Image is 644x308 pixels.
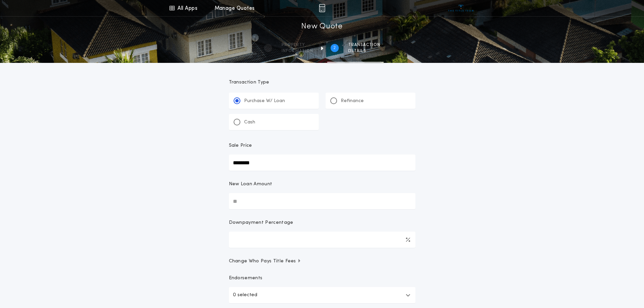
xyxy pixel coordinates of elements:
[229,258,415,265] button: Change Who Pays Title Fees
[319,4,325,12] img: img
[348,42,380,48] span: Transaction
[229,155,415,171] input: Sale Price
[333,45,336,51] h2: 2
[229,275,415,282] p: Endorsements
[282,48,313,54] span: information
[229,193,415,209] input: New Loan Amount
[229,258,302,265] span: Change Who Pays Title Fees
[244,98,285,104] p: Purchase W/ Loan
[229,181,272,188] p: New Loan Amount
[341,98,364,104] p: Refinance
[229,287,415,303] button: 0 selected
[244,119,255,126] p: Cash
[229,142,252,149] p: Sale Price
[348,48,380,54] span: details
[301,21,342,32] h1: New Quote
[229,232,415,248] input: Downpayment Percentage
[282,42,313,48] span: Property
[229,219,293,226] p: Downpayment Percentage
[229,79,415,86] p: Transaction Type
[448,5,474,11] img: vs-icon
[233,291,257,299] p: 0 selected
